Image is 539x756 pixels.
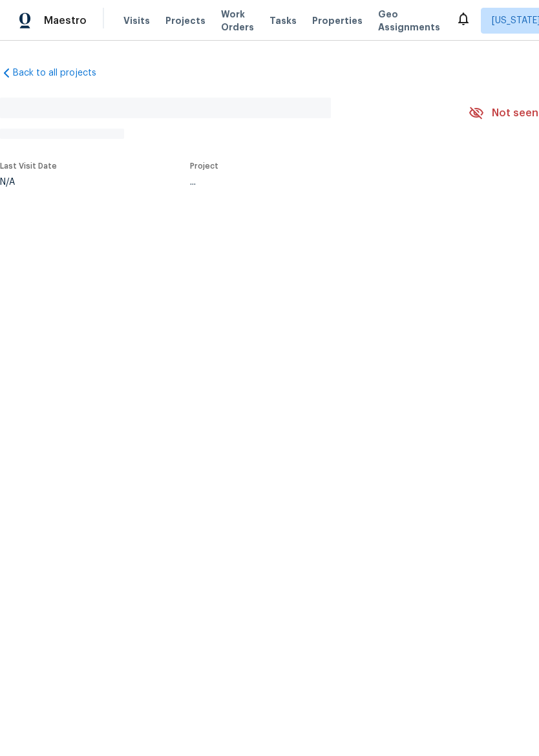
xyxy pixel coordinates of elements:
[165,14,206,27] span: Projects
[312,14,363,27] span: Properties
[190,162,218,170] span: Project
[123,14,150,27] span: Visits
[190,178,438,187] div: ...
[221,8,254,34] span: Work Orders
[44,14,87,27] span: Maestro
[378,8,440,34] span: Geo Assignments
[269,16,297,25] span: Tasks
